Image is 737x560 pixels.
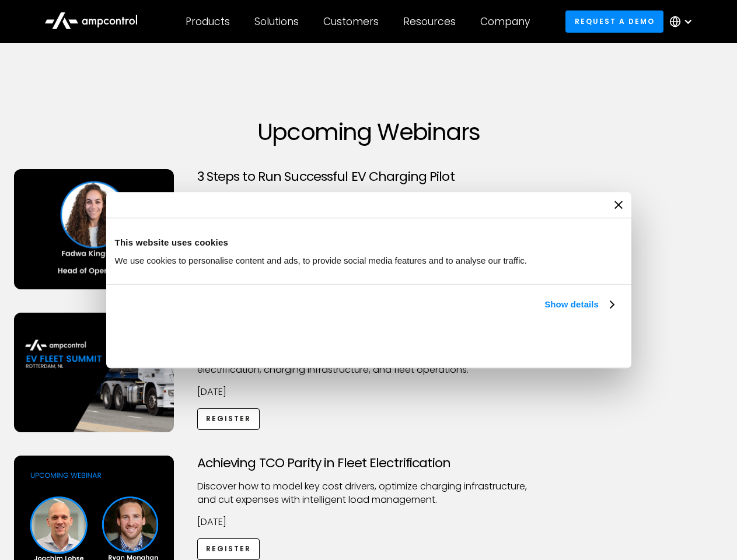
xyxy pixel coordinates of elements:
[14,118,724,146] h1: Upcoming Webinars
[323,15,379,28] div: Customers
[197,408,260,430] a: Register
[403,15,456,28] div: Resources
[480,15,530,28] div: Company
[254,15,299,28] div: Solutions
[186,15,230,28] div: Products
[197,456,540,471] h3: Achieving TCO Parity in Fleet Electrification
[197,169,540,184] h3: 3 Steps to Run Successful EV Charging Pilot
[197,386,540,398] p: [DATE]
[565,10,663,32] a: Request a demo
[197,480,540,506] p: Discover how to model key cost drivers, optimize charging infrastructure, and cut expenses with i...
[450,325,618,359] button: Okay
[544,297,613,311] a: Show details
[614,201,623,209] button: Close banner
[197,516,540,528] p: [DATE]
[115,256,528,265] span: We use cookies to personalise content and ads, to provide social media features and to analyse ou...
[115,236,623,250] div: This website uses cookies
[197,538,260,560] a: Register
